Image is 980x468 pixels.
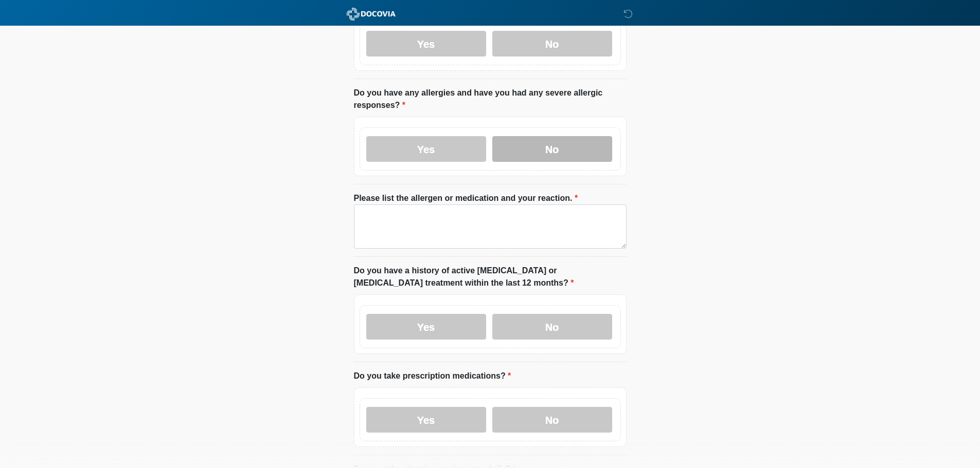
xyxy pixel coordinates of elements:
[354,265,627,289] label: Do you have a history of active [MEDICAL_DATA] or [MEDICAL_DATA] treatment within the last 12 mon...
[492,136,612,162] label: No
[492,31,612,57] label: No
[492,314,612,340] label: No
[492,407,612,433] label: No
[354,87,627,111] label: Do you have any allergies and have you had any severe allergic responses?
[366,314,486,340] label: Yes
[366,407,486,433] label: Yes
[354,192,578,204] label: Please list the allergen or medication and your reaction.
[366,31,486,57] label: Yes
[354,370,511,382] label: Do you take prescription medications?
[366,136,486,162] label: Yes
[344,8,399,21] img: ABC Med Spa- GFEase Logo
